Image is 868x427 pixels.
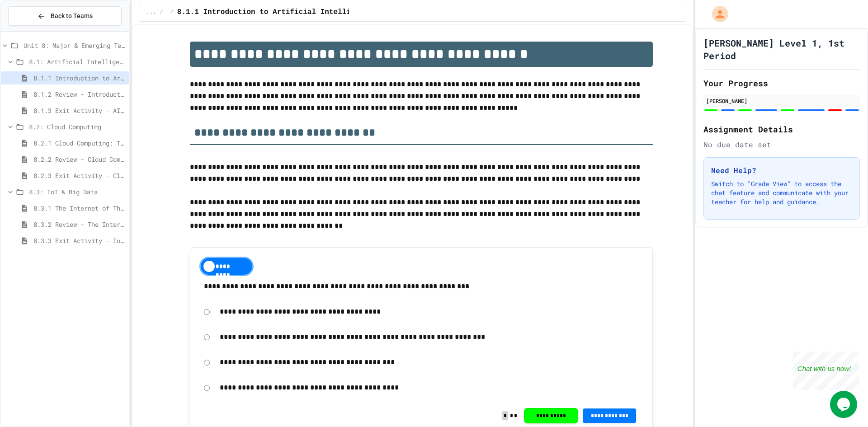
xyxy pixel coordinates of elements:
span: 8.2.2 Review - Cloud Computing [33,155,125,164]
span: 8.1.1 Introduction to Artificial Intelligence [33,73,125,83]
p: Switch to "Grade View" to access the chat feature and communicate with your teacher for help and ... [711,179,852,206]
span: / [160,9,163,16]
span: 8.1.2 Review - Introduction to Artificial Intelligence [33,89,125,99]
span: 8.3: IoT & Big Data [29,187,125,197]
span: 8.1: Artificial Intelligence Basics [29,57,125,66]
span: Unit 8: Major & Emerging Technologies [24,41,125,50]
span: Back to Teams [51,11,93,21]
span: 8.1.3 Exit Activity - AI Detective [33,106,125,115]
iframe: chat widget [830,391,859,418]
div: My Account [703,4,731,24]
span: ... [146,9,156,16]
h3: Need Help? [711,165,852,176]
h2: Assignment Details [703,123,860,136]
h2: Your Progress [703,77,860,89]
span: 8.3.3 Exit Activity - IoT Data Detective Challenge [33,236,125,245]
span: / [170,9,174,16]
span: 8.3.2 Review - The Internet of Things and Big Data [33,220,125,229]
span: 8.3.1 The Internet of Things and Big Data: Our Connected Digital World [33,203,125,213]
span: 8.2.3 Exit Activity - Cloud Service Detective [33,171,125,180]
span: 8.2: Cloud Computing [29,122,125,131]
h1: [PERSON_NAME] Level 1, 1st Period [703,37,860,62]
iframe: chat widget [793,352,859,390]
button: Back to Teams [8,6,122,26]
span: 8.2.1 Cloud Computing: Transforming the Digital World [33,138,125,148]
div: No due date set [703,139,860,150]
span: 8.1.1 Introduction to Artificial Intelligence [177,7,373,18]
div: [PERSON_NAME] [706,97,857,105]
